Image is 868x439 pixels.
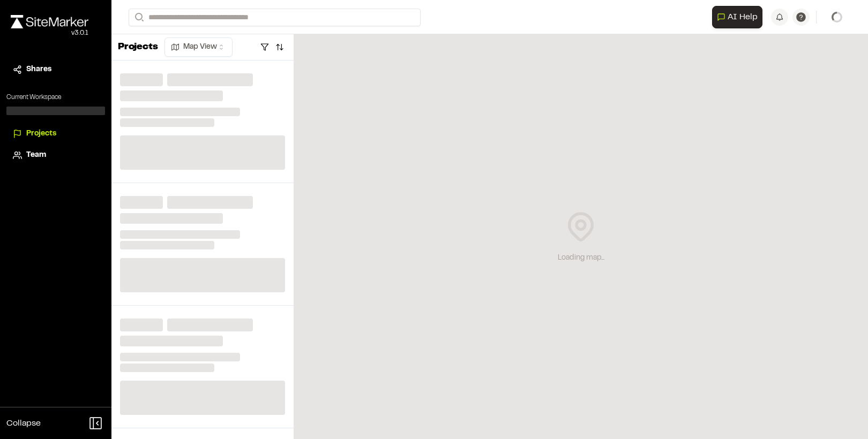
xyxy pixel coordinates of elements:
div: Oh geez...please don't... [11,28,88,38]
span: Collapse [6,417,41,430]
a: Shares [13,64,99,75]
p: Projects [118,40,158,55]
p: Current Workspace [6,93,105,102]
img: rebrand.png [11,15,88,28]
div: Open AI Assistant [712,6,767,28]
span: Shares [26,64,51,75]
span: Projects [26,128,56,140]
a: Projects [13,128,99,140]
a: Team [13,149,99,161]
button: Open AI Assistant [712,6,762,28]
span: Team [26,149,46,161]
div: Loading map... [558,252,604,264]
span: AI Help [728,11,758,24]
button: Search [129,9,148,26]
